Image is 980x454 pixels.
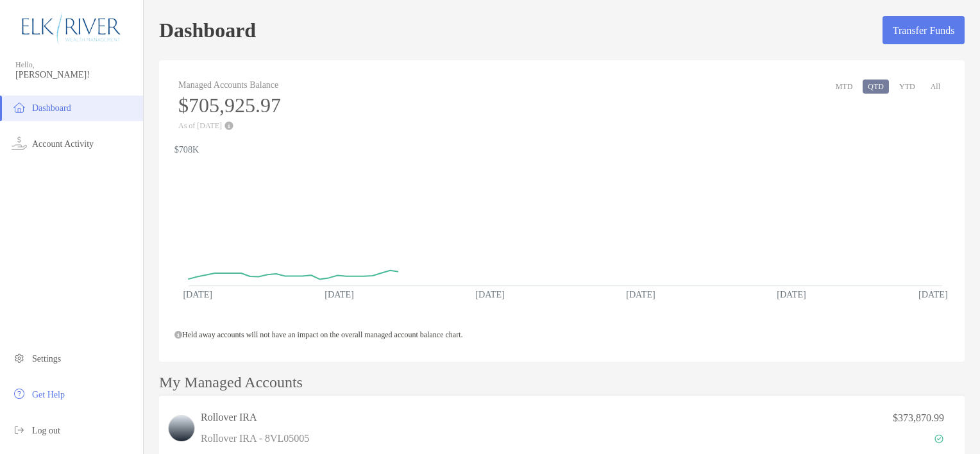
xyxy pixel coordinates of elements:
[174,330,462,339] span: Held away accounts will not have an impact on the overall managed account balance chart.
[201,430,703,446] p: Rollover IRA - 8VL05005
[183,289,212,299] text: [DATE]
[201,410,703,425] h3: Rollover IRA
[475,289,505,299] text: [DATE]
[224,121,233,130] img: Performance Info
[32,390,65,399] span: Get Help
[178,121,281,130] p: As of [DATE]
[12,422,27,437] img: logout icon
[863,80,889,94] button: QTD
[883,16,965,44] button: Transfer Funds
[32,139,94,149] span: Account Activity
[15,5,128,51] img: Zoe Logo
[32,426,60,435] span: Log out
[12,350,27,366] img: settings icon
[918,289,948,299] text: [DATE]
[893,410,944,426] p: $373,870.99
[325,289,354,299] text: [DATE]
[831,80,858,94] button: MTD
[178,80,281,90] h4: Managed Accounts Balance
[626,289,655,299] text: [DATE]
[159,15,256,45] h5: Dashboard
[934,434,943,443] img: Account Status icon
[12,99,27,115] img: household icon
[178,94,281,117] h3: $705,925.97
[894,80,920,94] button: YTD
[777,289,806,299] text: [DATE]
[12,135,27,151] img: activity icon
[15,70,135,80] span: [PERSON_NAME]!
[174,144,199,155] text: $708K
[169,416,194,441] img: logo account
[32,103,71,113] span: Dashboard
[12,386,27,401] img: get-help icon
[925,80,945,94] button: All
[159,374,303,391] p: My Managed Accounts
[32,354,61,364] span: Settings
